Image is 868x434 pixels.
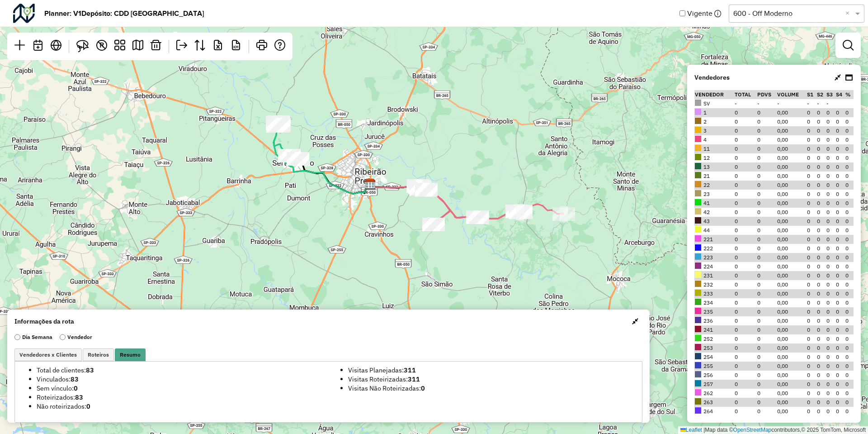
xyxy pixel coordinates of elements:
span: R [99,41,104,48]
td: 0 [816,117,826,126]
a: Exibir filtros [839,36,857,54]
td: 0 [826,289,835,298]
td: 0 [757,316,777,325]
td: 0 [845,153,854,162]
input: Dia Semana [14,333,20,341]
td: 0,00 [777,153,807,162]
td: 0 [807,208,816,217]
td: 0 [816,298,826,307]
td: 0 [816,208,826,217]
td: 0 [835,117,845,126]
td: 0 [826,126,835,135]
td: 0 [826,316,835,325]
strong: Vendedores [694,73,730,82]
td: 0 [835,199,845,208]
td: 0 [845,244,854,253]
td: 0 [807,181,816,190]
td: 0 [826,172,835,181]
th: PDVs [757,90,777,99]
div: Parada [274,116,282,133]
td: 43 [694,217,734,226]
td: 0 [835,217,845,226]
td: 0 [757,181,777,190]
td: 0 [835,262,845,271]
td: 0 [816,325,826,334]
span: Clear all [845,8,853,19]
td: 0 [816,190,826,199]
div: AMARELINHA SUPERMERC [287,152,309,166]
td: 0,00 [777,244,807,253]
td: 0 [835,235,845,244]
td: 0 [734,271,757,280]
td: 0 [757,217,777,226]
td: 12 [694,153,734,162]
img: Selecionar atividades - laço [76,40,89,52]
span: Roteiros [88,352,109,358]
td: 0 [816,199,826,208]
td: 0 [826,280,835,289]
div: SUPERMECADO CAPITELL [415,183,438,196]
td: 0 [816,244,826,253]
td: 0 [816,316,826,325]
td: 0 [757,271,777,280]
img: CDD Ribeirão Preto [364,178,376,190]
a: Imprimir rotas [253,36,271,57]
th: Vendedor [694,90,734,99]
td: - [807,99,816,108]
td: 0 [816,153,826,162]
div: PASCHOAL e HERNANDE [268,118,290,132]
td: 0 [835,144,845,153]
td: 0 [845,108,854,117]
td: 0 [816,271,826,280]
a: Leaflet [680,427,702,433]
td: 0 [826,190,835,199]
td: 0 [835,153,845,162]
td: 0 [807,217,816,226]
td: 0 [845,325,854,334]
td: 0 [835,135,845,144]
strong: Depósito: CDD [GEOGRAPHIC_DATA] [81,8,204,19]
td: 0 [845,117,854,126]
th: Volume [777,90,807,99]
td: 0 [845,181,854,190]
td: 0 [826,117,835,126]
div: HERNANDEZ e CEZAR LT [266,116,288,130]
em: As informações de visita de um planner vigente são consideradas oficiais e exportadas para outros... [714,10,722,17]
td: 0 [757,208,777,217]
td: 0 [845,190,854,199]
td: 1 [694,108,734,117]
td: 0 [826,199,835,208]
td: 0 [826,262,835,271]
td: 0 [845,298,854,307]
td: 0 [807,199,816,208]
td: 0 [757,190,777,199]
td: 23 [694,190,734,199]
td: 0 [734,226,757,235]
td: 233 [694,289,734,298]
td: 0 [757,117,777,126]
td: 0 [845,162,854,172]
td: 0 [757,153,777,162]
td: 0 [816,307,826,316]
td: 0 [816,108,826,117]
td: 0 [757,162,777,172]
div: SUPERMECADO CAPITELL [415,183,438,197]
td: - [734,99,757,108]
td: 0 [807,108,816,117]
div: SUPERMERCADO CARNEIR [267,115,289,129]
span: Vendedores x Clientes [19,352,77,358]
td: 0,00 [777,135,807,144]
td: 0 [757,135,777,144]
td: 0 [807,253,816,262]
td: 0 [826,271,835,280]
td: 0 [845,280,854,289]
span: Resumo [120,352,141,358]
td: 0 [835,307,845,316]
td: 0 [807,235,816,244]
td: 0 [835,162,845,172]
td: 0,00 [777,226,807,235]
td: 0 [835,226,845,235]
td: 234 [694,298,734,307]
td: 0 [757,289,777,298]
td: 0 [826,135,835,144]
